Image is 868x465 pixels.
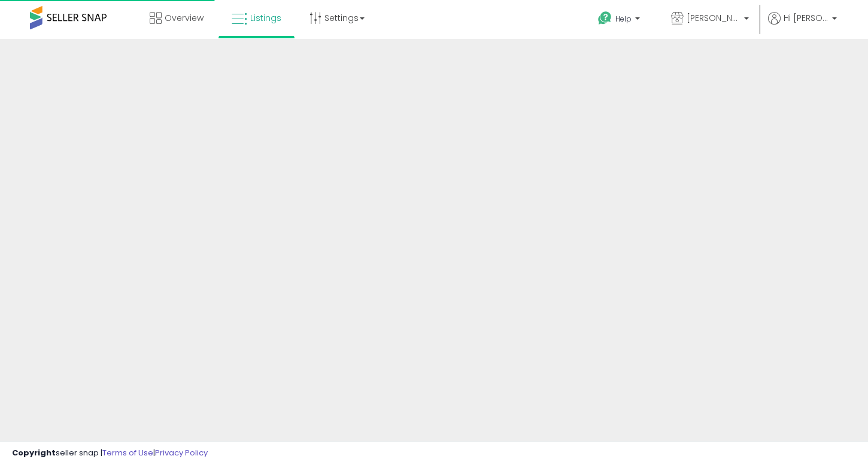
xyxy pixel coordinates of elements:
div: seller snap | | [12,448,208,459]
a: Terms of Use [102,447,153,458]
strong: Copyright [12,447,56,458]
span: Listings [250,12,281,24]
span: [PERSON_NAME] Products [687,12,740,24]
span: Overview [165,12,204,24]
a: Privacy Policy [155,447,208,458]
a: Help [588,2,652,39]
a: Hi [PERSON_NAME] [768,12,837,39]
i: Get Help [597,11,612,26]
span: Help [615,14,632,24]
span: Hi [PERSON_NAME] [784,12,828,24]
